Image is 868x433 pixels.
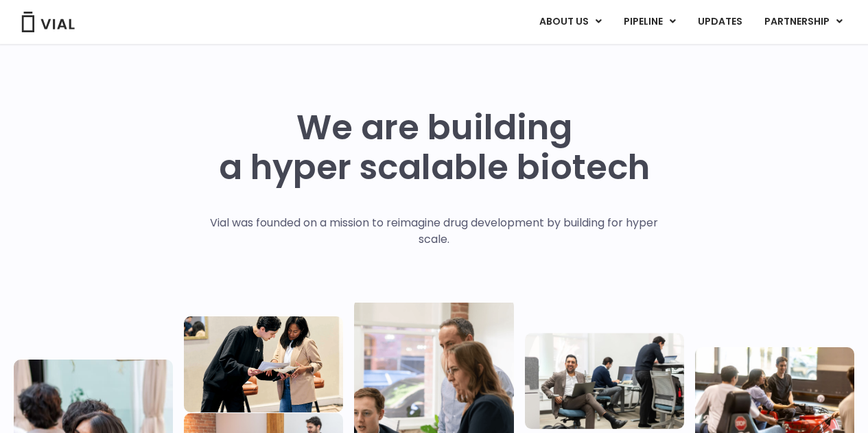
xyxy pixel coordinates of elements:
[184,316,343,412] img: Two people looking at a paper talking.
[753,10,854,34] a: PARTNERSHIPMenu Toggle
[21,12,75,32] img: Vial Logo
[219,108,650,187] h1: We are building a hyper scalable biotech
[687,10,753,34] a: UPDATES
[528,10,612,34] a: ABOUT USMenu Toggle
[196,215,672,248] p: Vial was founded on a mission to reimagine drug development by building for hyper scale.
[525,333,684,429] img: Three people working in an office
[613,10,686,34] a: PIPELINEMenu Toggle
